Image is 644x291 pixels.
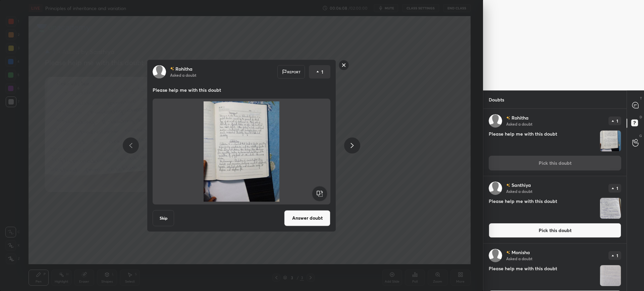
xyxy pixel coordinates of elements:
[489,130,597,152] h4: Please help me with this doubt
[506,116,510,120] img: no-rating-badge.077c3623.svg
[512,115,529,121] p: Rohitha
[639,133,642,138] p: G
[170,67,174,71] img: no-rating-badge.077c3623.svg
[489,181,502,195] img: default.png
[175,66,193,71] p: Rohitha
[600,198,621,219] img: 1759751012M1FPI6.JPEG
[153,65,166,78] img: default.png
[506,184,510,187] img: no-rating-badge.077c3623.svg
[512,183,531,188] p: Santhiya
[483,91,509,108] p: Doubts
[600,265,621,286] img: 17597507343CH4M7.JPEG
[489,198,597,219] h4: Please help me with this doubt
[489,249,502,262] img: default.png
[284,210,330,226] button: Answer doubt
[616,186,618,190] p: 1
[321,68,323,75] p: 1
[600,131,621,151] img: 1759751042ZMJBZ6.JPEG
[616,119,618,123] p: 1
[489,114,502,128] img: default.png
[616,253,618,258] p: 1
[170,72,196,77] p: Asked a doubt
[153,210,174,226] button: Skip
[506,189,532,194] p: Asked a doubt
[506,251,510,254] img: no-rating-badge.077c3623.svg
[640,115,642,120] p: D
[161,101,322,202] img: 1759751042ZMJBZ6.JPEG
[489,265,597,286] h4: Please help me with this doubt
[277,65,305,78] div: Report
[640,96,642,101] p: T
[489,223,621,238] button: Pick this doubt
[512,250,530,255] p: Monisha
[153,86,330,93] p: Please help me with this doubt
[483,109,627,291] div: grid
[506,121,532,127] p: Asked a doubt
[506,256,532,261] p: Asked a doubt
